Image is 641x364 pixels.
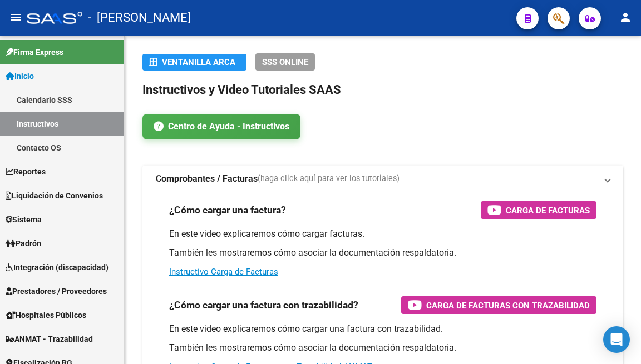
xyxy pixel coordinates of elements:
span: Hospitales Públicos [6,309,86,321]
p: En este video explicaremos cómo cargar facturas. [169,228,596,240]
span: Inicio [6,70,34,82]
span: Reportes [6,166,46,178]
mat-icon: menu [9,11,22,24]
span: Firma Express [6,46,63,58]
h3: ¿Cómo cargar una factura con trazabilidad? [169,297,358,313]
span: SSS ONLINE [262,57,308,67]
strong: Comprobantes / Facturas [156,173,258,185]
span: Sistema [6,213,42,226]
div: Open Intercom Messenger [603,326,630,353]
a: Centro de Ayuda - Instructivos [142,114,300,139]
button: SSS ONLINE [255,53,315,71]
mat-icon: person [619,11,632,24]
span: Carga de Facturas [506,203,590,217]
span: Prestadores / Proveedores [6,285,107,297]
p: También les mostraremos cómo asociar la documentación respaldatoria. [169,342,596,354]
div: Ventanilla ARCA [149,54,240,71]
span: Carga de Facturas con Trazabilidad [426,298,590,312]
span: Integración (discapacidad) [6,261,109,273]
span: (haga click aquí para ver los tutoriales) [258,173,400,185]
p: También les mostraremos cómo asociar la documentación respaldatoria. [169,247,596,259]
h3: ¿Cómo cargar una factura? [169,202,286,218]
span: - [PERSON_NAME] [88,6,191,30]
p: En este video explicaremos cómo cargar una factura con trazabilidad. [169,323,596,335]
span: Padrón [6,237,41,250]
h2: Instructivos y Video Tutoriales SAAS [142,79,623,101]
mat-expansion-panel-header: Comprobantes / Facturas(haga click aquí para ver los tutoriales) [142,166,623,192]
span: ANMAT - Trazabilidad [6,333,93,345]
a: Instructivo Carga de Facturas [169,267,278,277]
button: Carga de Facturas [481,201,596,219]
span: Liquidación de Convenios [6,190,103,202]
button: Carga de Facturas con Trazabilidad [401,296,596,314]
button: Ventanilla ARCA [142,54,246,71]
